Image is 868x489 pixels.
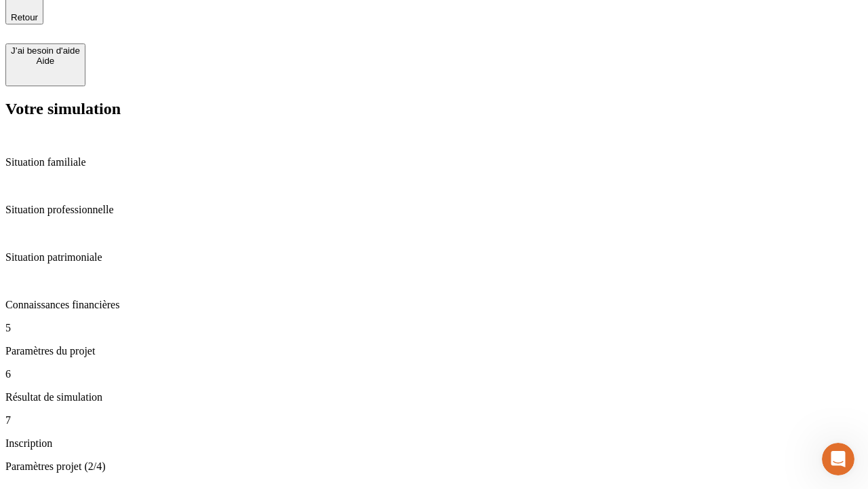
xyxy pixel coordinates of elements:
[11,56,80,66] div: Aide
[5,251,863,264] p: Situation patrimoniale
[5,43,85,86] button: J’ai besoin d'aideAide
[5,345,863,357] p: Paramètres du projet
[5,414,863,427] p: 7
[822,443,854,475] iframe: Intercom live chat
[5,391,863,403] p: Résultat de simulation
[5,460,863,473] p: Paramètres projet (2/4)
[5,204,863,216] p: Situation professionnelle
[11,46,80,56] div: J’ai besoin d'aide
[5,100,863,118] h2: Votre simulation
[5,322,863,334] p: 5
[11,12,38,22] span: Retour
[5,299,863,311] p: Connaissances financières
[5,156,863,168] p: Situation familiale
[5,437,863,450] p: Inscription
[5,368,863,380] p: 6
